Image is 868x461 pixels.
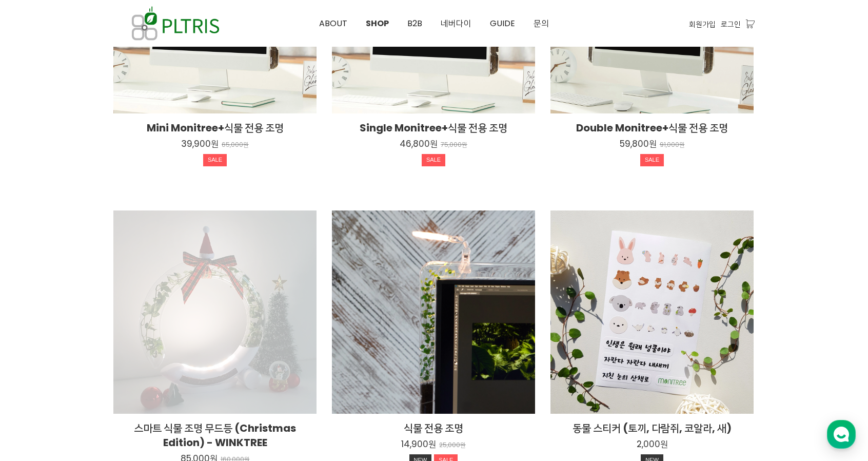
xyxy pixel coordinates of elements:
[689,18,716,30] a: 회원가입
[113,121,317,169] a: Mini Monitree+식물 전용 조명 39,900원 65,000원 SALE
[113,121,317,135] h2: Mini Monitree+식물 전용 조명
[222,141,249,149] p: 65,000원
[68,325,132,351] a: 대화
[637,438,668,450] p: 2,000원
[431,1,481,47] a: 네버다이
[439,441,466,449] p: 25,000원
[32,341,38,349] span: 홈
[319,17,347,29] span: ABOUT
[3,325,68,351] a: 홈
[441,141,467,149] p: 75,000원
[441,17,471,29] span: 네버다이
[640,154,664,166] div: SALE
[203,154,227,166] div: SALE
[524,1,558,47] a: 문의
[721,18,741,30] a: 로그인
[407,17,422,29] span: B2B
[620,138,657,149] p: 59,800원
[310,1,357,47] a: ABOUT
[534,17,549,29] span: 문의
[132,325,197,351] a: 설정
[366,17,389,29] span: SHOP
[490,17,515,29] span: GUIDE
[332,121,535,135] h2: Single Monitree+식물 전용 조명
[113,421,317,450] h2: 스마트 식물 조명 무드등 (Christmas Edition) - WINKTREE
[332,421,535,435] h2: 식물 전용 조명
[332,121,535,169] a: Single Monitree+식물 전용 조명 46,800원 75,000원 SALE
[181,138,219,149] p: 39,900원
[400,138,438,149] p: 46,800원
[550,421,754,435] h2: 동물 스티커 (토끼, 다람쥐, 코알라, 새)
[550,121,754,169] a: Double Monitree+식물 전용 조명 59,800원 91,000원 SALE
[159,341,171,349] span: 설정
[550,121,754,135] h2: Double Monitree+식물 전용 조명
[422,154,445,166] div: SALE
[660,141,685,149] p: 91,000원
[481,1,524,47] a: GUIDE
[401,438,436,450] p: 14,900원
[398,1,431,47] a: B2B
[357,1,398,47] a: SHOP
[94,341,106,350] span: 대화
